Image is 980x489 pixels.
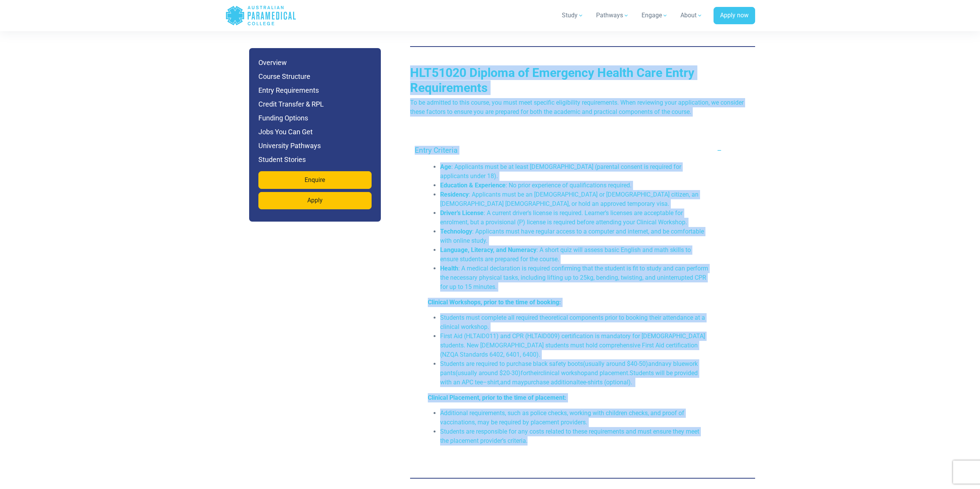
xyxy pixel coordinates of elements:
[440,191,469,198] strong: Residency
[440,163,451,170] strong: Age
[500,379,524,386] span: and may
[410,98,755,117] p: To be admitted to this course, you must meet specific eligibility requirements. When reviewing yo...
[440,209,709,227] li: : A current driver’s license is required. Learner’s licenses are acceptable for enrolment, but a ...
[658,360,685,367] span: navy blue
[466,360,505,367] span: are required to
[506,360,531,367] span: purchase
[440,182,506,189] strong: Education & Experience
[440,264,709,292] li: : A medical declaration is required confirming that the student is fit to study and can perform t...
[428,394,566,401] strong: Clinical Placement, prior to the time of placement:
[456,369,521,377] span: (usually around $20-30)
[428,299,561,306] strong: Clinical Workshops, prior to the time of booking:
[524,379,549,386] span: purchase
[676,5,707,26] a: About
[483,379,487,386] span: –
[528,369,540,377] span: their
[583,360,648,367] span: (usually around $40-50)
[440,162,709,181] li: : Applicants must be at least [DEMOGRAPHIC_DATA] (parental consent is required for applicants und...
[521,369,528,377] span: for
[440,190,709,209] li: : Applicants must be an [DEMOGRAPHIC_DATA] or [DEMOGRAPHIC_DATA] citizen, an [DEMOGRAPHIC_DATA] [...
[578,379,632,386] span: tee-shirts (optional).
[588,369,630,377] span: and placement.
[487,379,500,386] span: shirt,
[440,360,698,377] span: work pants
[440,227,709,245] li: : Applicants must have regular access to a computer and internet, and be comfortable with online ...
[591,5,634,26] a: Pathways
[440,265,458,272] strong: Health
[440,360,464,367] span: Students
[440,313,709,332] li: Students must complete all required theoretical components prior to booking their attendance at a...
[410,65,755,95] h2: Entry Requirements
[533,360,583,367] span: black safety boots
[557,5,588,26] a: Study
[637,5,673,26] a: Engage
[440,245,709,264] li: : A short quiz will assess basic English and math skills to ensure students are prepared for the ...
[440,181,709,190] li: : No prior experience of qualifications required.
[440,409,709,427] li: Additional requirements, such as police checks, working with children checks, and proof of vaccin...
[440,246,536,254] strong: Language, Literacy, and Numeracy
[440,209,484,217] strong: Driver’s License
[714,7,755,25] a: Apply now
[540,369,588,377] span: clinical workshop
[415,141,722,159] a: Entry Criteria
[440,228,472,235] strong: Technology
[440,427,709,446] li: Students are responsible for any costs related to these requirements and must ensure they meet th...
[225,3,297,28] a: Australian Paramedical College
[440,332,709,359] li: First Aid (HLTAID011) and CPR (HLTAID009) certification is mandatory for [DEMOGRAPHIC_DATA] stude...
[415,146,457,155] h4: Entry Criteria
[551,379,578,386] span: additional
[648,360,658,367] span: and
